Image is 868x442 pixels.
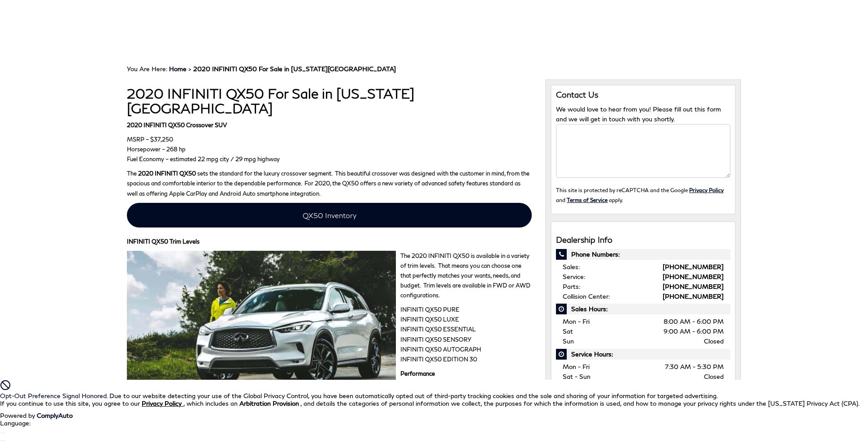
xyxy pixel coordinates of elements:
[663,263,724,270] a: [PHONE_NUMBER]
[127,65,396,73] span: You Are Here:
[689,187,724,193] a: Privacy Policy
[663,292,724,300] a: [PHONE_NUMBER]
[142,399,183,407] a: Privacy Policy
[663,283,724,290] a: [PHONE_NUMBER]
[664,326,724,336] span: 9:00 AM - 6:00 PM
[127,238,200,245] strong: INFINITI QX50 Trim Levels
[704,372,724,382] span: Closed
[169,65,187,73] a: Home
[239,399,299,407] strong: Arbitration Provision
[563,373,590,380] span: Sat - Sun
[127,168,532,198] p: The sets the standard for the luxury crossover segment. This beautiful crossover was designed wit...
[556,349,730,360] span: Service Hours:
[127,65,741,73] div: Breadcrumbs
[563,327,573,335] span: Sat
[400,370,435,377] strong: Performance
[556,105,721,123] span: We would love to hear from you! Please fill out this form and we will get in touch with you shortly.
[127,251,532,300] p: The 2020 INFINITI QX50 is available in a variety of trim levels. That means you can choose one th...
[665,362,724,372] span: 7:30 AM - 5:30 PM
[664,317,724,326] span: 8:00 AM - 6:00 PM
[563,292,610,300] span: Collision Center:
[138,170,196,177] strong: 2020 INFINITI QX50
[556,236,730,245] h3: Dealership Info
[563,337,574,345] span: Sun
[127,86,532,116] h1: 2020 INFINITI QX50 For Sale in [US_STATE][GEOGRAPHIC_DATA]
[556,187,724,203] small: This site is protected by reCAPTCHA and the Google and apply.
[167,65,396,73] span: >
[127,251,396,402] img: 2020 INFINITI QX50 Crossover SUV
[563,318,590,325] span: Mon - Fri
[563,263,580,270] span: Sales:
[193,65,396,73] strong: 2020 INFINITI QX50 For Sale in [US_STATE][GEOGRAPHIC_DATA]
[556,249,730,260] span: Phone Numbers:
[37,412,73,419] a: ComplyAuto
[556,90,730,100] h3: Contact Us
[556,304,730,314] span: Sales Hours:
[567,197,608,203] a: Terms of Service
[663,273,724,280] a: [PHONE_NUMBER]
[127,121,227,129] strong: 2020 INFINITI QX50 Crossover SUV
[127,134,532,164] p: MSRP – $37,250 Horsepower – 268 hp Fuel Economy – estimated 22 mpg city / 29 mpg highway
[563,283,580,290] span: Parts:
[563,363,590,370] span: Mon - Fri
[563,273,585,280] span: Service:
[704,336,724,346] span: Closed
[127,203,532,227] a: QX50 Inventory
[142,399,182,407] u: Privacy Policy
